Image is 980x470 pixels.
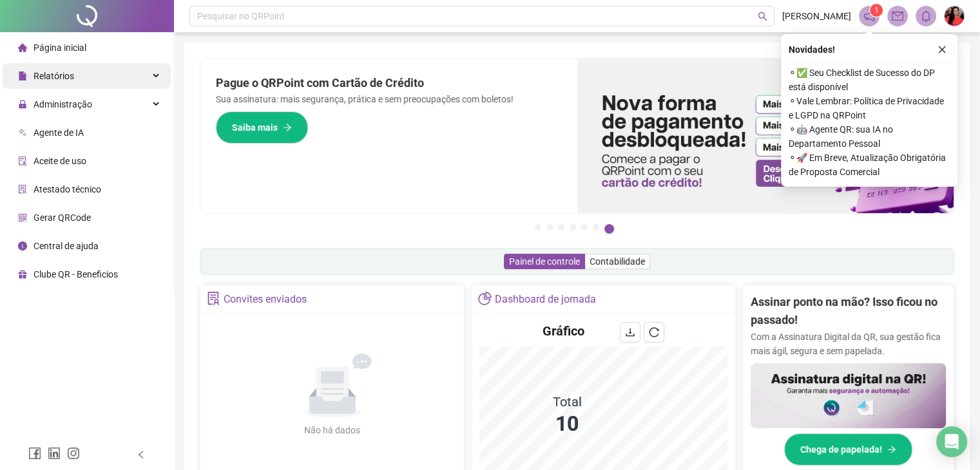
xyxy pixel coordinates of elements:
[546,224,553,230] button: 2
[936,426,967,457] div: Open Intercom Messenger
[216,92,562,106] p: Sua assinatura: mais segurança, prática e sem preocupações com boletos!
[137,450,146,459] span: left
[224,288,307,310] div: Convites enviados
[18,241,27,250] span: info-circle
[18,100,27,109] span: lock
[34,212,91,223] span: Gerar QRCode
[495,288,596,310] div: Dashboard de jornada
[509,256,580,267] span: Painel de controle
[751,293,946,330] h2: Assinar ponto na mão? Isso ficou no passado!
[34,99,92,109] span: Administração
[590,256,645,267] span: Contabilidade
[232,120,278,135] span: Saiba mais
[870,4,883,17] sup: 1
[892,10,903,22] span: mail
[784,433,912,465] button: Chega de papelada!
[34,184,101,194] span: Atestado técnico
[67,447,80,460] span: instagram
[887,445,896,454] span: arrow-right
[604,224,614,234] button: 7
[782,9,851,23] span: [PERSON_NAME]
[625,327,635,337] span: download
[800,442,882,456] span: Chega de papelada!
[48,447,61,460] span: linkedin
[34,241,99,251] span: Central de ajuda
[34,269,118,279] span: Clube QR - Beneficios
[789,66,950,94] span: ⚬ ✅ Seu Checklist de Sucesso do DP está disponível
[216,74,562,92] h2: Pague o QRPoint com Cartão de Crédito
[18,156,27,165] span: audit
[874,6,879,15] span: 1
[543,322,584,340] h4: Gráfico
[570,224,576,230] button: 4
[273,423,392,437] div: Não há dados
[18,213,27,222] span: qrcode
[34,42,86,53] span: Página inicial
[945,6,964,26] img: 84126
[283,123,292,132] span: arrow-right
[863,10,875,22] span: notification
[593,224,599,230] button: 6
[18,71,27,80] span: file
[789,42,835,57] span: Novidades !
[920,10,932,22] span: bell
[751,363,946,428] img: banner%2F02c71560-61a6-44d4-94b9-c8ab97240462.png
[478,292,492,305] span: pie-chart
[558,224,564,230] button: 3
[34,71,74,81] span: Relatórios
[18,185,27,194] span: solution
[789,151,950,179] span: ⚬ 🚀 Em Breve, Atualização Obrigatória de Proposta Comercial
[937,45,946,54] span: close
[216,111,308,144] button: Saiba mais
[18,43,27,52] span: home
[577,59,954,213] img: banner%2F096dab35-e1a4-4d07-87c2-cf089f3812bf.png
[34,127,84,138] span: Agente de IA
[789,94,950,122] span: ⚬ Vale Lembrar: Política de Privacidade e LGPD na QRPoint
[18,270,27,279] span: gift
[535,224,541,230] button: 1
[207,292,220,305] span: solution
[649,327,659,337] span: reload
[34,156,86,166] span: Aceite de uso
[28,447,41,460] span: facebook
[751,330,946,358] p: Com a Assinatura Digital da QR, sua gestão fica mais ágil, segura e sem papelada.
[581,224,588,230] button: 5
[758,12,767,21] span: search
[789,122,950,151] span: ⚬ 🤖 Agente QR: sua IA no Departamento Pessoal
